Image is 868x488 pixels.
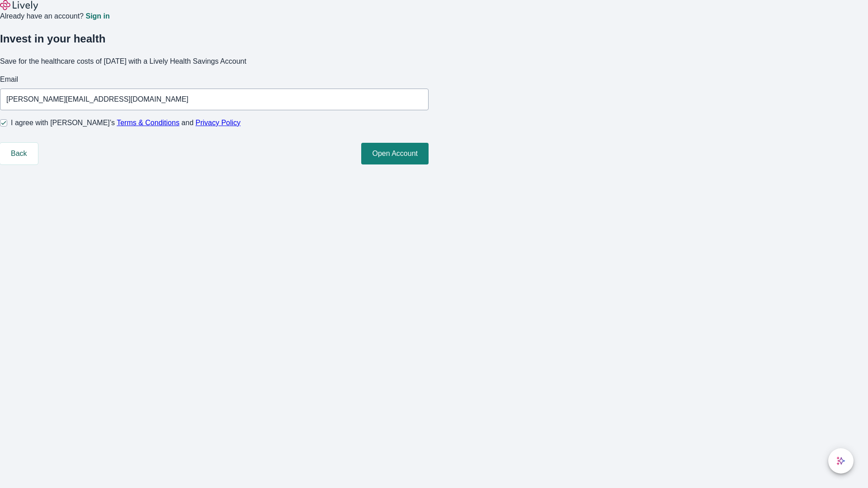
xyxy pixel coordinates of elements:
a: Sign in [85,13,109,20]
button: chat [828,448,854,474]
a: Terms & Conditions [117,119,179,127]
button: Open Account [361,143,429,164]
span: I agree with [PERSON_NAME]’s and [11,117,241,128]
svg: Lively AI Assistant [836,456,845,465]
a: Privacy Policy [196,119,241,127]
